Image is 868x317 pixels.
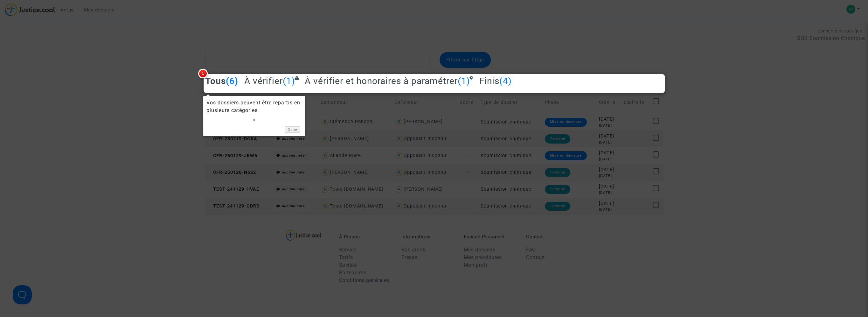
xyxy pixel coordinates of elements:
[198,69,208,78] span: 1
[285,126,301,133] a: Done
[226,76,238,86] span: (6)
[205,76,226,86] span: Tous
[244,76,283,86] span: À vérifier
[305,76,458,86] span: À vérifier et honoraires à paramétrer
[499,76,512,86] span: (4)
[479,76,499,86] span: Finis
[458,76,470,86] span: (1)
[206,99,302,114] div: Vos dossiers peuvent être répartis en plusieurs catégories
[283,76,295,86] span: (1)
